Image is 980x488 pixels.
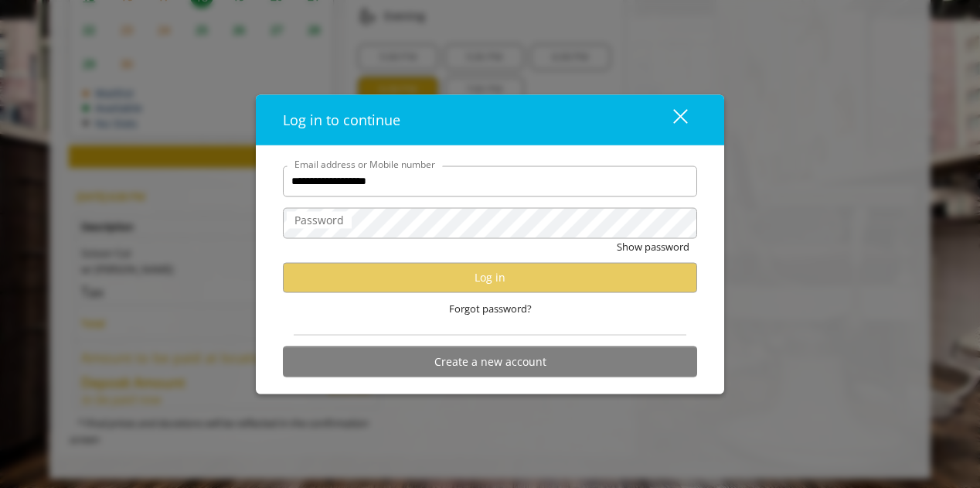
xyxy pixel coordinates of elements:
[283,110,400,128] span: Log in to continue
[449,300,532,316] span: Forgot password?
[645,104,697,135] button: close dialog
[283,207,697,238] input: Password
[283,262,697,292] button: Log in
[617,238,689,254] button: Show password
[655,108,686,131] div: close dialog
[287,156,443,171] label: Email address or Mobile number
[283,346,697,377] button: Create a new account
[283,166,697,196] input: Email address or Mobile number
[287,211,352,228] label: Password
